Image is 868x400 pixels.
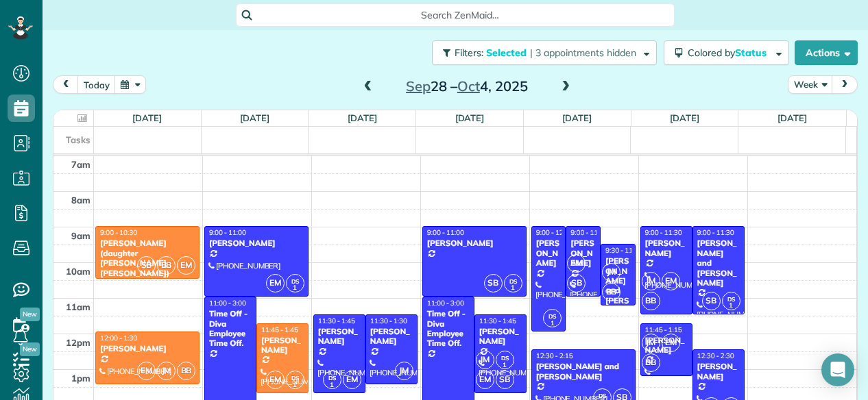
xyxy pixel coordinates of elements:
span: 11:30 - 1:45 [479,316,516,325]
span: SB [702,292,721,310]
span: EM [662,334,680,352]
button: Actions [795,40,858,65]
div: [PERSON_NAME] (daughter [PERSON_NAME] [PERSON_NAME]) [PERSON_NAME] [99,238,195,288]
span: EM [662,272,680,290]
span: 7am [71,159,91,170]
span: Oct [457,77,480,95]
span: 11am [66,301,91,312]
small: 1 [287,282,304,295]
span: JM [642,272,660,290]
div: Open Intercom Messenger [821,353,854,386]
span: 12:30 - 2:15 [536,351,573,360]
span: 9:00 - 11:00 [209,228,246,237]
span: 8am [71,195,91,205]
span: DS [727,295,735,303]
span: 9:30 - 11:15 [605,246,642,255]
button: Colored byStatus [664,40,789,65]
span: 9:00 - 11:00 [570,228,607,237]
span: 11:45 - 1:45 [261,325,298,334]
span: SB [137,256,156,275]
a: [DATE] [348,112,377,123]
div: Time Off - Diva Employee Time Off. [426,309,470,349]
span: 1pm [71,373,91,384]
div: [PERSON_NAME] [261,336,304,355]
span: SB [484,274,503,292]
span: 10am [66,266,91,277]
span: EM [177,256,195,275]
span: Selected [486,47,527,59]
span: EM [266,274,285,292]
span: Filters: [455,47,483,59]
span: EM [476,371,494,389]
a: [DATE] [777,112,807,123]
span: EM [266,371,285,389]
span: Sep [406,77,431,95]
span: JM [157,362,176,380]
div: [PERSON_NAME] [644,238,688,258]
div: [PERSON_NAME] and [PERSON_NAME] [535,362,631,382]
span: 11:30 - 1:30 [370,316,407,325]
span: EM [567,254,586,273]
a: [DATE] [132,112,162,123]
small: 1 [723,299,740,312]
small: 1 [544,317,561,330]
span: DS [291,277,299,285]
div: [PERSON_NAME] [479,327,522,347]
span: DS [599,392,606,399]
a: [DATE] [670,112,699,123]
span: BB [177,362,195,380]
a: [DATE] [562,112,592,123]
div: [PERSON_NAME] [570,238,596,268]
span: BB [642,353,660,372]
small: 1 [496,359,514,372]
span: JM [476,351,494,369]
h2: 28 – 4, 2025 [381,79,553,94]
span: 11:00 - 3:00 [427,299,464,308]
span: JM [642,334,660,352]
span: BB [602,283,620,301]
span: EM [343,371,361,389]
span: DS [509,277,517,285]
span: Tasks [66,134,91,145]
span: | 3 appointments hidden [530,47,636,59]
div: Time Off - Diva Employee Time Off. [208,309,252,349]
div: [PERSON_NAME] [99,344,195,353]
span: JM [395,362,413,380]
span: DS [548,312,556,320]
div: [PERSON_NAME] [317,327,361,347]
span: 9:00 - 11:30 [645,228,682,237]
span: SB [496,371,514,389]
div: [PERSON_NAME] and [PERSON_NAME] [697,238,740,288]
small: 1 [505,282,522,295]
span: SB [567,274,586,292]
button: prev [53,75,79,94]
div: [PERSON_NAME] [697,362,740,382]
div: [PERSON_NAME] and [PERSON_NAME] [605,256,631,325]
span: DS [501,354,509,362]
span: 12pm [66,337,91,348]
button: today [77,75,116,94]
button: Week [788,75,833,94]
small: 1 [324,379,341,392]
div: [PERSON_NAME] [208,238,304,248]
span: 9:00 - 11:00 [427,228,464,237]
button: Filters: Selected | 3 appointments hidden [432,40,657,65]
button: next [832,75,858,94]
a: [DATE] [240,112,269,123]
span: DS [291,374,299,382]
span: BB [157,256,176,275]
span: Status [735,47,769,59]
span: BB [642,292,660,310]
span: 9:00 - 12:00 [536,228,573,237]
a: [DATE] [455,112,485,123]
span: Colored by [688,47,771,59]
span: 11:45 - 1:15 [645,325,682,334]
span: EM [137,362,156,380]
small: 1 [287,379,304,392]
span: 12:30 - 2:30 [697,351,734,360]
div: [PERSON_NAME] [370,327,413,347]
span: 9:00 - 10:30 [100,228,137,237]
span: 11:30 - 1:45 [318,316,355,325]
span: 9am [71,230,91,241]
div: [PERSON_NAME] [535,238,562,268]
